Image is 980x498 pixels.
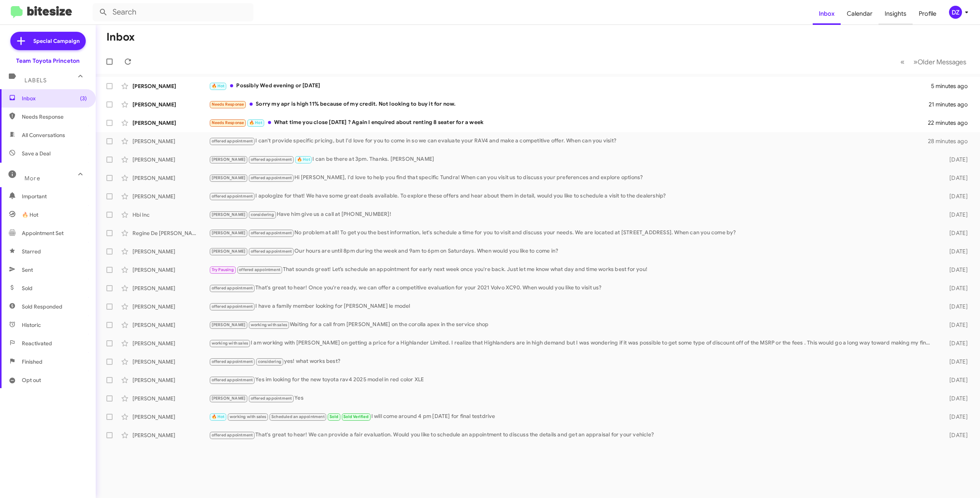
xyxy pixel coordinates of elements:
span: considering [251,212,274,217]
div: [DATE] [935,248,974,255]
span: Inbox [813,3,841,25]
nav: Page navigation example [896,54,971,70]
span: offered appointment [239,267,280,272]
span: Starred [22,248,41,255]
div: yes! what works best? [209,357,935,366]
span: 🔥 Hot [212,83,225,88]
span: [PERSON_NAME] [212,249,246,254]
div: [PERSON_NAME] [132,156,209,163]
div: Sorry my apr is high 11% because of my credit. Not looking to buy it for now. [209,100,929,109]
span: Important [22,193,87,200]
span: [PERSON_NAME] [212,157,246,162]
span: « [900,57,905,67]
div: I have a family member looking for [PERSON_NAME] le model [209,302,935,311]
span: [PERSON_NAME] [212,322,246,327]
span: » [913,57,918,67]
div: That sounds great! Let’s schedule an appointment for early next week once you're back. Just let m... [209,265,935,274]
div: [DATE] [935,321,974,329]
span: offered appointment [251,157,292,162]
div: [PERSON_NAME] [132,248,209,255]
span: working with sales [212,341,248,346]
div: [DATE] [935,413,974,421]
div: Have him give us a call at [PHONE_NUMBER]! [209,210,935,219]
span: offered appointment [212,377,253,382]
div: 28 minutes ago [928,137,974,145]
div: Waiting for a call from [PERSON_NAME] on the corolla apex in the service shop [209,320,935,329]
span: offered appointment [251,396,292,401]
div: [DATE] [935,174,974,182]
div: [PERSON_NAME] [132,266,209,274]
div: [PERSON_NAME] [132,193,209,200]
div: Team Toyota Princeton [16,57,80,65]
div: 21 minutes ago [929,101,974,108]
span: Appointment Set [22,229,64,237]
span: [PERSON_NAME] [212,230,246,235]
span: Inbox [22,95,87,102]
span: Needs Response [212,120,244,125]
span: working with sales [251,322,287,327]
span: (3) [80,95,87,102]
div: That's great to hear! Once you're ready, we can offer a competitive evaluation for your 2021 Volv... [209,284,935,292]
div: [DATE] [935,284,974,292]
div: [DATE] [935,211,974,219]
span: More [24,175,40,182]
button: DZ [942,6,972,19]
div: Yes [209,394,935,403]
span: offered appointment [212,359,253,364]
div: [DATE] [935,340,974,347]
span: offered appointment [251,175,292,180]
div: 5 minutes ago [931,82,974,90]
span: offered appointment [212,139,253,144]
div: [DATE] [935,266,974,274]
div: [DATE] [935,431,974,439]
span: considering [258,359,281,364]
span: Scheduled an appointment [271,414,325,419]
div: [PERSON_NAME] [132,358,209,366]
div: [DATE] [935,376,974,384]
input: Search [93,3,253,21]
span: working with sales [230,414,266,419]
span: Sold [22,284,33,292]
div: [PERSON_NAME] [132,284,209,292]
span: Save a Deal [22,150,51,157]
span: Reactivated [22,340,52,347]
span: offered appointment [212,194,253,199]
div: I am working with [PERSON_NAME] on getting a price for a Highlander Limited. I realize that Highl... [209,339,935,348]
div: DZ [949,6,962,19]
span: 🔥 Hot [297,157,310,162]
div: Hi [PERSON_NAME], I'd love to help you find that specific Tundra! When can you visit us to discus... [209,173,935,182]
span: Older Messages [918,58,966,66]
div: [DATE] [935,156,974,163]
span: Try Pausing [212,267,234,272]
span: Calendar [841,3,879,25]
span: [PERSON_NAME] [212,396,246,401]
span: Special Campaign [33,37,80,45]
div: I can't provide specific pricing, but I'd love for you to come in so we can evaluate your RAV4 an... [209,137,928,145]
div: Yes im looking for the new toyota rav4 2025 model in red color XLE [209,376,935,384]
div: [DATE] [935,358,974,366]
div: Hbi Inc [132,211,209,219]
div: What time you close [DATE] ? Again I enquired about renting 8 seater for a week [209,118,928,127]
div: [PERSON_NAME] [132,119,209,127]
a: Profile [913,3,942,25]
div: [DATE] [935,303,974,310]
a: Insights [879,3,913,25]
span: All Conversations [22,131,65,139]
span: Sold Verified [343,414,369,419]
button: Previous [896,54,909,70]
span: Needs Response [22,113,87,121]
span: 🔥 Hot [212,414,225,419]
div: No problem at all! To get you the best information, let's schedule a time for you to visit and di... [209,229,935,237]
span: Opt out [22,376,41,384]
div: Our hours are until 8pm during the week and 9am to 6pm on Saturdays. When would you like to come in? [209,247,935,256]
div: [PERSON_NAME] [132,340,209,347]
h1: Inbox [106,31,135,43]
div: I will come around 4 pm [DATE] for final testdrive [209,412,935,421]
span: Sold Responded [22,303,62,310]
div: Possibly Wed evening or [DATE] [209,82,931,90]
div: [PERSON_NAME] [132,137,209,145]
span: Labels [24,77,47,84]
div: [PERSON_NAME] [132,376,209,384]
span: Finished [22,358,42,366]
